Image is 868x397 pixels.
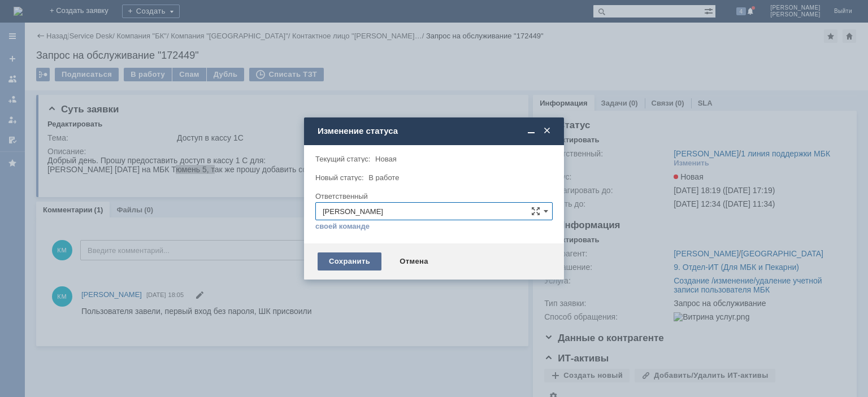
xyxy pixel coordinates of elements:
label: Текущий статус: [315,155,370,163]
span: В работе [368,173,399,182]
label: Новый статус: [315,173,364,182]
div: Изменение статуса [318,126,553,136]
span: Свернуть (Ctrl + M) [526,126,537,136]
span: Новая [375,155,397,163]
span: Закрыть [541,126,553,136]
span: Сложная форма [531,207,540,216]
a: своей команде [315,222,370,231]
div: Ответственный [315,193,550,200]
